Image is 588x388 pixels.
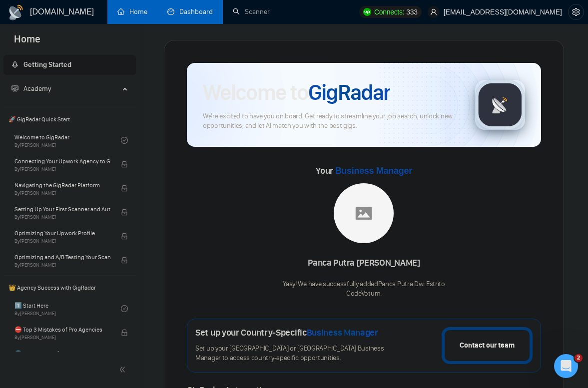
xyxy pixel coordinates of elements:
span: setting [569,8,584,16]
span: double-left [119,365,129,375]
h1: Welcome to [203,79,390,106]
a: dashboardDashboard [167,7,213,16]
span: 🌚 Rookie Traps for New Agencies [14,349,110,359]
iframe: Intercom live chat [554,354,578,378]
span: Optimizing Your Upwork Profile [14,228,110,238]
span: Business Manager [335,166,412,176]
span: Navigating the GigRadar Platform [14,180,110,190]
span: rocket [11,61,18,68]
span: Optimizing and A/B Testing Your Scanner for Better Results [14,252,110,262]
span: ⛔ Top 3 Mistakes of Pro Agencies [14,325,110,335]
span: Academy [11,84,51,93]
span: Connecting Your Upwork Agency to GigRadar [14,156,110,166]
span: By [PERSON_NAME] [14,335,110,341]
span: Set up your [GEOGRAPHIC_DATA] or [GEOGRAPHIC_DATA] Business Manager to access country-specific op... [195,344,392,363]
h1: Set up your Country-Specific [195,327,378,338]
span: Home [6,32,48,53]
span: fund-projection-screen [11,85,18,92]
span: By [PERSON_NAME] [14,214,110,220]
span: lock [121,329,128,336]
a: 1️⃣ Start HereBy[PERSON_NAME] [14,298,121,320]
div: Yaay! We have successfully added Panca Putra Dwi Estri to [283,280,445,299]
span: By [PERSON_NAME] [14,190,110,196]
img: logo [8,4,24,20]
img: gigradar-logo.png [475,80,525,130]
span: Getting Started [23,60,71,69]
span: lock [121,233,128,240]
a: homeHome [117,7,147,16]
button: setting [568,4,584,20]
span: lock [121,209,128,216]
span: user [430,8,437,15]
span: Setting Up Your First Scanner and Auto-Bidder [14,204,110,214]
p: CodeVotum . [283,289,445,299]
a: setting [568,8,584,16]
span: lock [121,185,128,192]
span: By [PERSON_NAME] [14,166,110,172]
span: lock [121,161,128,168]
span: Academy [23,84,51,93]
span: By [PERSON_NAME] [14,262,110,268]
div: Panca Putra [PERSON_NAME] [283,255,445,272]
span: Your [316,165,412,176]
span: check-circle [121,305,128,312]
span: Connects: [374,6,404,17]
span: By [PERSON_NAME] [14,238,110,244]
div: Contact our team [460,340,515,351]
span: We're excited to have you on board. Get ready to streamline your job search, unlock new opportuni... [203,112,459,131]
span: check-circle [121,137,128,144]
img: placeholder.png [334,183,394,243]
span: GigRadar [308,79,390,106]
span: Business Manager [307,327,378,338]
span: 👑 Agency Success with GigRadar [4,278,135,298]
a: searchScanner [233,7,270,16]
img: upwork-logo.png [363,8,371,16]
button: Contact our team [442,327,533,364]
span: 🚀 GigRadar Quick Start [4,109,135,129]
span: lock [121,257,128,264]
a: Welcome to GigRadarBy[PERSON_NAME] [14,129,121,151]
span: 2 [575,354,583,362]
li: Getting Started [3,55,136,75]
span: 333 [406,6,417,17]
